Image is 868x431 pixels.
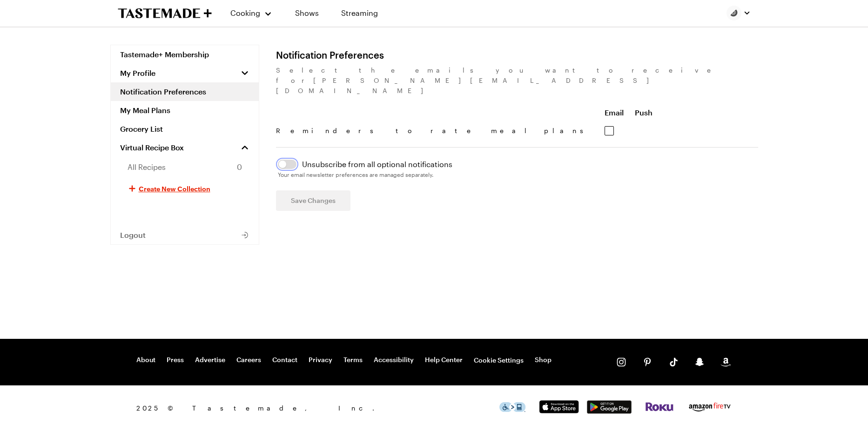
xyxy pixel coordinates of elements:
[136,356,552,365] nav: Footer
[537,406,581,415] a: App Store
[195,356,225,365] a: Advertise
[499,404,525,413] a: This icon serves as a link to download the Level Access assistive technology app for individuals ...
[111,45,259,64] a: Tastemade+ Membership
[139,184,210,193] span: Create New Collection
[111,82,259,101] a: Notification Preferences
[276,126,593,136] p: Reminders to rate meal plans
[727,6,751,20] button: Profile picture
[237,162,242,173] span: 0
[727,6,741,20] img: Profile picture
[136,356,155,365] a: About
[474,356,524,365] button: Cookie Settings
[167,356,184,365] a: Press
[645,402,674,411] img: Roku
[230,2,273,24] button: Cooking
[120,68,155,78] span: My Profile
[111,226,259,244] button: Logout
[635,107,653,118] h2: Push
[276,49,384,61] h1: Notification Preferences
[272,356,297,365] a: Contact
[120,143,184,152] span: Virtual Recipe Box
[425,356,463,365] a: Help Center
[230,8,260,17] span: Cooking
[111,101,259,120] a: My Meal Plans
[537,400,581,414] img: App Store
[687,406,732,415] a: Amazon Fire TV
[111,157,259,177] a: All Recipes0
[302,159,758,170] span: Unsubscribe from all optional notifications
[120,230,146,240] span: Logout
[309,356,332,365] a: Privacy
[645,404,674,413] a: Roku
[276,65,758,96] p: Select the emails you want to receive for [PERSON_NAME][EMAIL_ADDRESS][DOMAIN_NAME]
[605,126,614,135] input: Reminders to rate meal plans - Email notification
[236,356,261,365] a: Careers
[111,138,259,157] a: Virtual Recipe Box
[136,403,499,413] span: 2025 © Tastemade, Inc.
[343,356,363,365] a: Terms
[535,356,552,365] a: Shop
[587,406,632,415] a: Google Play
[687,401,732,413] img: Amazon Fire TV
[118,8,212,19] a: To Tastemade Home Page
[605,107,624,118] h2: Email
[499,402,525,412] img: This icon serves as a link to download the Level Access assistive technology app for individuals ...
[111,120,259,138] a: Grocery List
[587,400,632,414] img: Google Play
[111,64,259,82] button: My Profile
[278,170,758,179] p: Your email newsletter preferences are managed separately.
[128,162,166,173] span: All Recipes
[111,177,259,200] button: Create New Collection
[374,356,414,365] a: Accessibility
